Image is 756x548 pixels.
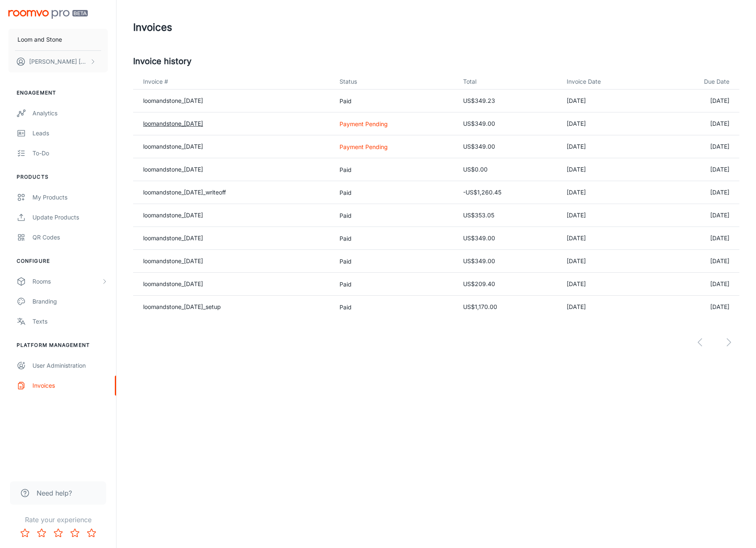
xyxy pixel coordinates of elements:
div: Update Products [32,213,108,222]
td: US$349.23 [456,90,560,112]
a: loomandstone_[DATE] [143,234,203,242]
p: Paid [340,165,450,174]
td: [DATE] [655,250,739,273]
a: loomandstone_[DATE] [143,143,203,150]
td: [DATE] [560,181,655,204]
div: QR Codes [32,233,108,242]
p: Paid [340,211,450,220]
td: [DATE] [655,204,739,227]
button: Loom and Stone [8,29,108,50]
td: US$209.40 [456,273,560,296]
td: US$353.05 [456,204,560,227]
a: loomandstone_[DATE] [143,166,203,173]
th: Status [333,74,456,90]
th: Due Date [655,74,739,90]
div: My Products [32,193,108,202]
p: Paid [340,257,450,266]
div: Texts [32,317,108,326]
th: Invoice # [133,74,333,90]
td: [DATE] [655,90,739,112]
td: [DATE] [655,296,739,319]
td: [DATE] [560,90,655,112]
td: [DATE] [560,296,655,319]
th: Total [456,74,560,90]
a: loomandstone_[DATE]_setup [143,303,221,310]
td: [DATE] [655,227,739,250]
img: Roomvo PRO Beta [8,10,88,19]
h5: Invoice history [133,55,739,67]
a: loomandstone_[DATE] [143,212,203,219]
td: [DATE] [655,158,739,181]
div: Branding [32,297,108,306]
a: loomandstone_[DATE] [143,97,203,104]
div: Rooms [32,277,101,286]
td: US$349.00 [456,112,560,135]
p: Paid [340,280,450,289]
a: loomandstone_[DATE]_writeoff [143,189,226,196]
div: To-do [32,149,108,158]
a: loomandstone_[DATE] [143,280,203,287]
td: US$349.00 [456,227,560,250]
p: Paid [340,97,450,105]
a: loomandstone_[DATE] [143,257,203,264]
td: US$1,170.00 [456,296,560,319]
td: [DATE] [655,181,739,204]
a: loomandstone_[DATE] [143,120,203,127]
div: Analytics [32,109,108,118]
td: [DATE] [655,112,739,135]
td: [DATE] [560,204,655,227]
td: [DATE] [560,250,655,273]
td: -US$1,260.45 [456,181,560,204]
td: US$349.00 [456,250,560,273]
td: [DATE] [655,135,739,158]
td: [DATE] [655,273,739,296]
td: [DATE] [560,227,655,250]
td: US$349.00 [456,135,560,158]
td: [DATE] [560,273,655,296]
div: Leads [32,129,108,138]
div: Invoices [32,381,108,390]
td: [DATE] [560,158,655,181]
td: [DATE] [560,112,655,135]
td: US$0.00 [456,158,560,181]
th: Invoice Date [560,74,655,90]
h1: Invoices [133,20,172,35]
div: User Administration [32,361,108,370]
button: [PERSON_NAME] [PERSON_NAME] [8,51,108,72]
p: Paid [340,234,450,243]
p: Paid [340,303,450,311]
p: [PERSON_NAME] [PERSON_NAME] [29,57,88,66]
td: [DATE] [560,135,655,158]
p: Loom and Stone [17,35,62,44]
p: Paid [340,188,450,197]
p: Payment Pending [340,142,450,151]
p: Payment Pending [340,120,450,128]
